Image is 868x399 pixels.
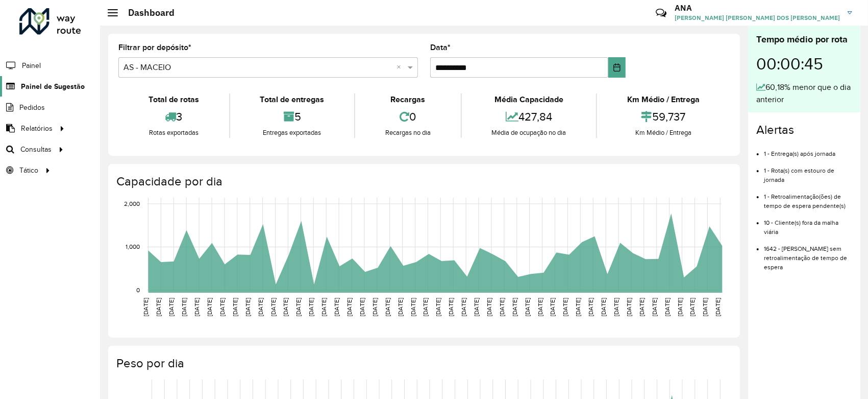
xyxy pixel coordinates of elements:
[396,61,405,74] span: Clear all
[358,93,458,106] div: Recargas
[232,298,238,316] text: [DATE]
[346,298,353,316] text: [DATE]
[308,298,314,316] text: [DATE]
[136,287,140,293] text: 0
[270,298,277,316] text: [DATE]
[359,298,365,316] text: [DATE]
[575,298,581,316] text: [DATE]
[333,298,340,316] text: [DATE]
[219,298,226,316] text: [DATE]
[233,93,352,106] div: Total de entregas
[121,128,227,138] div: Rotas exportadas
[600,128,727,138] div: Km Médio / Entrega
[464,93,594,106] div: Média Capacidade
[651,298,658,316] text: [DATE]
[22,60,41,71] span: Painel
[193,298,200,316] text: [DATE]
[499,298,505,316] text: [DATE]
[118,41,191,54] label: Filtrar por depósito
[244,298,251,316] text: [DATE]
[464,106,594,128] div: 427,84
[608,57,626,78] button: Choose Date
[358,106,458,128] div: 0
[21,81,85,92] span: Painel de Sugestão
[764,158,852,184] li: 1 - Rota(s) com estouro de jornada
[756,33,852,46] div: Tempo médio por rota
[524,298,531,316] text: [DATE]
[764,237,852,272] li: 1642 - [PERSON_NAME] sem retroalimentação de tempo de espera
[358,128,458,138] div: Recargas no dia
[435,298,441,316] text: [DATE]
[397,298,404,316] text: [DATE]
[168,298,175,316] text: [DATE]
[715,298,722,316] text: [DATE]
[756,46,852,81] div: 00:00:45
[464,128,594,138] div: Média de ocupação no dia
[675,13,840,22] span: [PERSON_NAME] [PERSON_NAME] DOS [PERSON_NAME]
[430,41,451,54] label: Data
[116,174,730,189] h4: Capacidade por dia
[181,298,187,316] text: [DATE]
[124,200,140,207] text: 2,000
[155,298,162,316] text: [DATE]
[19,165,38,176] span: Tático
[320,298,327,316] text: [DATE]
[537,298,543,316] text: [DATE]
[664,298,671,316] text: [DATE]
[600,93,727,106] div: Km Médio / Entrega
[116,356,730,371] h4: Peso por dia
[410,298,416,316] text: [DATE]
[460,298,467,316] text: [DATE]
[587,298,594,316] text: [DATE]
[448,298,454,316] text: [DATE]
[121,93,227,106] div: Total de rotas
[423,298,429,316] text: [DATE]
[384,298,391,316] text: [DATE]
[613,298,619,316] text: [DATE]
[550,298,556,316] text: [DATE]
[675,3,840,13] h3: ANA
[283,298,289,316] text: [DATE]
[126,244,140,250] text: 1,000
[702,298,709,316] text: [DATE]
[650,2,672,24] a: Contato Rápido
[626,298,632,316] text: [DATE]
[295,298,302,316] text: [DATE]
[118,7,175,18] h2: Dashboard
[756,81,852,106] div: 60,18% menor que o dia anterior
[19,102,45,113] span: Pedidos
[20,144,52,155] span: Consultas
[677,298,683,316] text: [DATE]
[689,298,696,316] text: [DATE]
[473,298,480,316] text: [DATE]
[511,298,518,316] text: [DATE]
[257,298,264,316] text: [DATE]
[638,298,645,316] text: [DATE]
[206,298,213,316] text: [DATE]
[764,142,852,158] li: 1 - Entrega(s) após jornada
[21,123,53,134] span: Relatórios
[233,106,352,128] div: 5
[486,298,492,316] text: [DATE]
[600,298,607,316] text: [DATE]
[121,106,227,128] div: 3
[764,210,852,237] li: 10 - Cliente(s) fora da malha viária
[764,184,852,210] li: 1 - Retroalimentação(ões) de tempo de espera pendente(s)
[233,128,352,138] div: Entregas exportadas
[371,298,378,316] text: [DATE]
[562,298,569,316] text: [DATE]
[600,106,727,128] div: 59,737
[142,298,149,316] text: [DATE]
[756,123,852,137] h4: Alertas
